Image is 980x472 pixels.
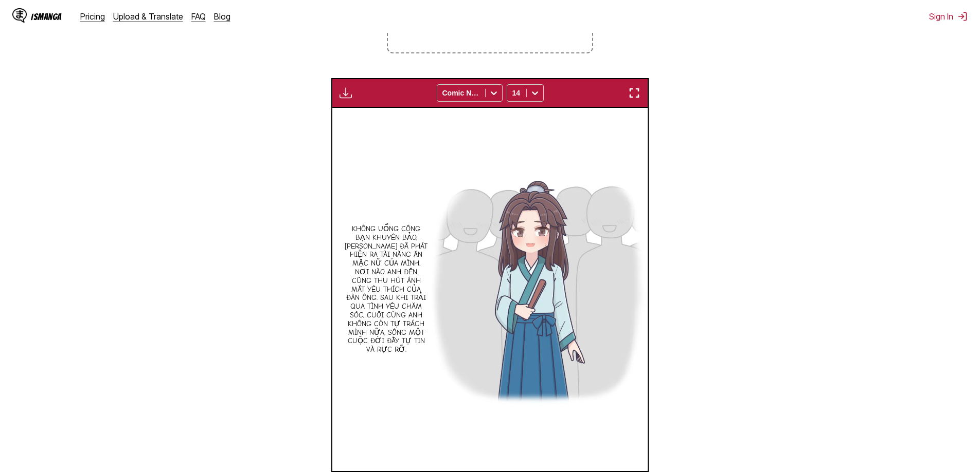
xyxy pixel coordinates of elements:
[340,87,352,99] img: Download translated images
[12,8,80,25] a: IsManga LogoIsManga
[31,12,62,22] div: IsManga
[957,11,968,22] img: Sign out
[929,11,968,22] button: Sign In
[214,11,230,22] a: Blog
[80,11,105,22] a: Pricing
[191,11,206,22] a: FAQ
[113,11,183,22] a: Upload & Translate
[628,87,640,99] img: Enter fullscreen
[12,8,27,23] img: IsManga Logo
[343,223,430,356] p: Không uổng công bạn khuyên bảo, [PERSON_NAME] đã phát hiện ra tài năng ăn mặc nữ của mình. Nơi nà...
[332,169,648,410] img: Manga Panel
